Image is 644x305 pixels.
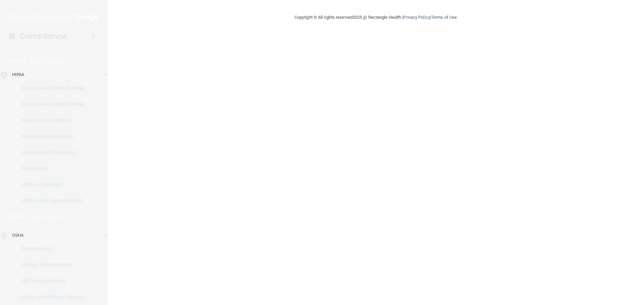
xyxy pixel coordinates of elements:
div: Copyright © All rights reserved 2025 @ Rectangle Health | | [253,7,498,28]
p: Learn More! [30,57,65,65]
a: Terms of Use [431,15,457,20]
p: Self-Assessment [4,278,96,284]
p: Report an Incident [4,117,96,124]
a: Privacy Policy [403,15,430,20]
h4: Compliance [20,32,66,41]
p: Documents and Policies [4,101,96,107]
p: HIPAA [9,57,26,65]
p: Documents and Policies [4,85,96,91]
p: Safety Data Sheets [4,261,96,268]
p: Documents [4,245,96,252]
p: HIPAA Checklist [4,181,96,188]
p: HIPAA [12,71,24,79]
p: Resources [4,165,96,172]
p: Emergency Planning [4,149,96,156]
p: Learn More! [29,213,65,221]
p: Business Associates [4,133,96,140]
p: OSHA [12,231,23,239]
img: PMB logo [8,10,99,24]
p: HIPAA Risk Assessment [4,197,96,204]
p: Injury and Illness Report [4,294,96,300]
p: OSHA [9,213,26,221]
